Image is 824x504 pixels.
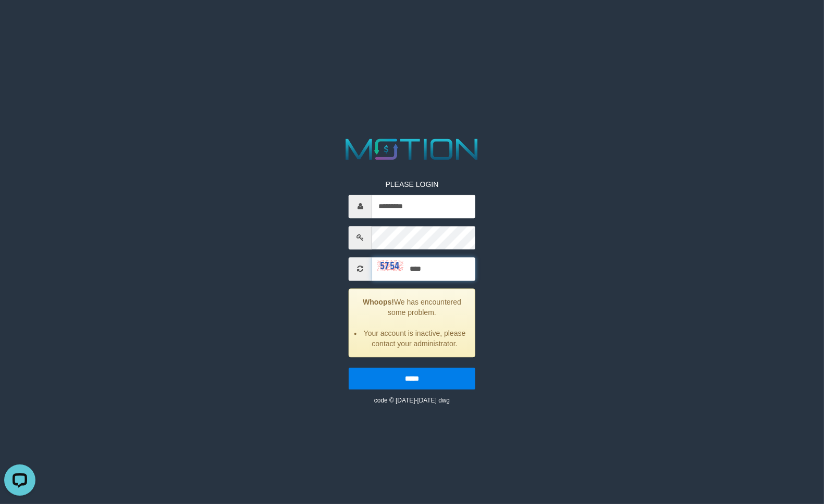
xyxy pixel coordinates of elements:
[340,135,484,163] img: MOTION_logo.png
[362,328,467,349] li: Your account is inactive, please contact your administrator.
[349,179,475,190] p: PLEASE LOGIN
[363,298,394,306] strong: Whoops!
[349,288,475,357] div: We has encountered some problem.
[4,4,35,35] button: Open LiveChat chat widget
[374,397,450,404] small: code © [DATE]-[DATE] dwg
[377,260,403,271] img: captcha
